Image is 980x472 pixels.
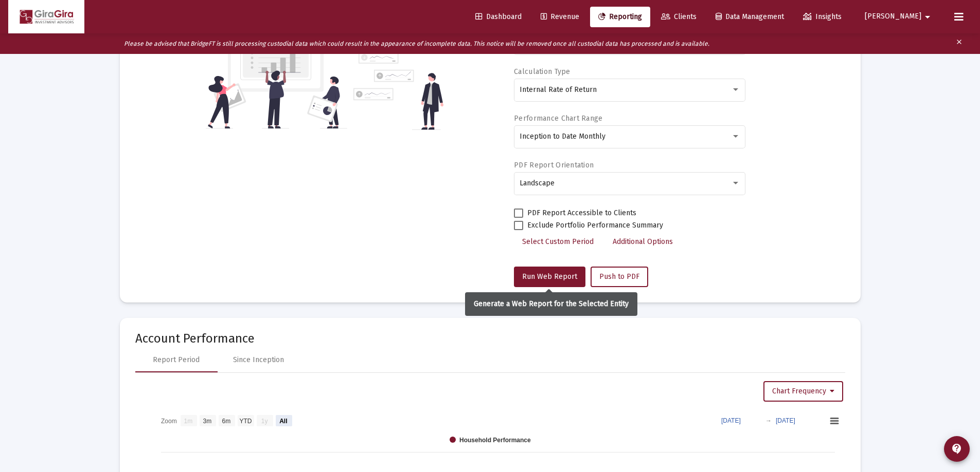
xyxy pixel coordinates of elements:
[520,132,605,141] span: Inception to Date Monthly
[184,417,192,424] text: 1m
[514,114,602,123] label: Performance Chart Range
[661,12,697,21] span: Clients
[921,7,934,27] mat-icon: arrow_drop_down
[459,437,531,444] text: Household Performance
[514,67,570,76] label: Calculation Type
[951,443,963,455] mat-icon: contact_support
[527,219,663,232] span: Exclude Portfolio Performance Summary
[599,272,639,281] span: Push to PDF
[514,161,594,169] label: PDF Report Orientation
[765,417,772,424] text: →
[591,267,648,287] button: Push to PDF
[763,381,843,402] button: Chart Frequency
[261,417,268,424] text: 1y
[520,179,555,187] span: Landscape
[527,207,636,219] span: PDF Report Accessible to Clients
[532,7,587,27] a: Revenue
[653,7,705,27] a: Clients
[467,7,530,27] a: Dashboard
[522,272,577,281] span: Run Web Report
[590,7,650,27] a: Reporting
[520,85,597,94] span: Internal Rate of Return
[613,237,673,246] span: Additional Options
[772,387,834,395] span: Chart Frequency
[776,417,795,424] text: [DATE]
[795,7,850,27] a: Insights
[222,417,230,424] text: 6m
[279,417,287,424] text: All
[865,12,921,21] span: [PERSON_NAME]
[716,12,784,21] span: Data Management
[161,417,177,424] text: Zoom
[353,51,443,130] img: reporting-alt
[206,28,347,130] img: reporting
[541,12,579,21] span: Revenue
[475,12,522,21] span: Dashboard
[124,40,709,47] i: Please be advised that BridgeFT is still processing custodial data which could result in the appe...
[514,267,585,287] button: Run Web Report
[955,36,963,51] mat-icon: clear
[16,7,77,27] img: Dashboard
[239,417,252,424] text: YTD
[721,417,741,424] text: [DATE]
[598,12,642,21] span: Reporting
[203,417,211,424] text: 3m
[135,333,845,344] mat-card-title: Account Performance
[707,7,792,27] a: Data Management
[233,355,284,365] div: Since Inception
[803,12,842,21] span: Insights
[522,237,594,246] span: Select Custom Period
[153,355,200,365] div: Report Period
[852,6,946,27] button: [PERSON_NAME]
